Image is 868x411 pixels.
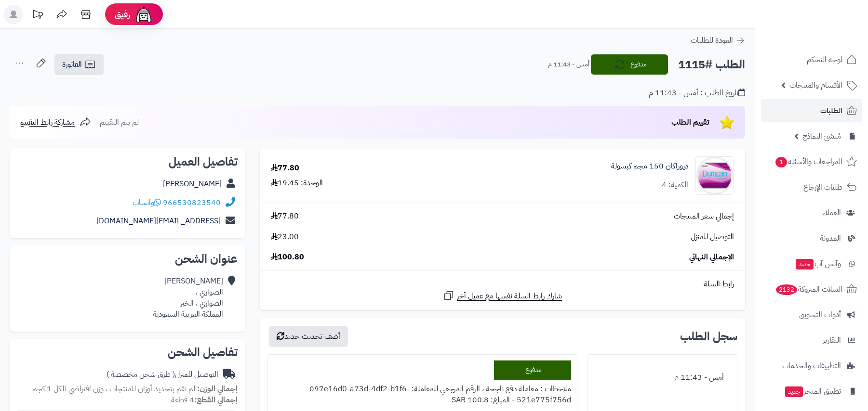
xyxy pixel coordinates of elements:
a: العملاء [761,201,862,224]
span: المراجعات والأسئلة [775,155,842,168]
img: logo-2.png [802,27,859,47]
span: إجمالي سعر المنتجات [674,211,734,222]
span: طلبات الإرجاع [803,180,842,194]
span: لم تقم بتحديد أوزان للمنتجات ، وزن افتراضي للكل 1 كجم [32,383,195,395]
a: السلات المتروكة2132 [761,278,862,301]
a: الطلبات [761,99,862,122]
a: مشاركة رابط التقييم [19,116,91,128]
a: واتساب [133,197,161,208]
a: الفاتورة [54,54,104,75]
span: السلات المتروكة [775,283,842,296]
span: 1 [775,157,787,167]
span: التوصيل للمنزل [691,231,734,243]
a: أدوات التسويق [761,303,862,326]
span: مشاركة رابط التقييم [19,116,75,128]
div: الكمية: 4 [662,180,688,191]
div: 77.80 [271,163,299,174]
strong: إجمالي القطع: [194,394,238,406]
span: تقييم الطلب [671,116,709,128]
span: 77.80 [271,211,299,222]
span: العملاء [822,206,841,219]
a: لوحة التحكم [761,48,862,71]
a: المراجعات والأسئلة1 [761,150,862,173]
span: شارك رابط السلة نفسها مع عميل آخر [457,291,562,302]
span: رفيق [115,9,130,20]
span: تطبيق المتجر [784,385,841,398]
h2: عنوان الشحن [17,253,238,265]
span: 2132 [776,284,797,295]
a: [PERSON_NAME] [163,178,222,190]
h2: الطلب #1115 [678,55,745,75]
div: رابط السلة [264,279,741,290]
span: العودة للطلبات [691,35,733,46]
a: طلبات الإرجاع [761,176,862,199]
span: التطبيقات والخدمات [782,359,841,372]
small: أمس - 11:43 م [548,60,589,69]
a: التطبيقات والخدمات [761,354,862,377]
span: ( طرق شحن مخصصة ) [107,369,175,380]
div: مدفوع [494,360,571,380]
a: المدونة [761,227,862,250]
span: جديد [785,386,803,397]
strong: إجمالي الوزن: [197,383,238,395]
span: الإجمالي النهائي [689,252,734,263]
a: تطبيق المتجرجديد [761,380,862,403]
h3: سجل الطلب [680,331,737,342]
span: لم يتم التقييم [100,116,139,128]
div: تاريخ الطلب : أمس - 11:43 م [649,88,745,99]
div: ملاحظات : معاملة دفع ناجحة ، الرقم المرجعي للمعاملة: 097e16d0-a73d-4df2-b1f6-521e775f756d - المبل... [274,380,572,410]
span: التقارير [823,334,841,347]
a: شارك رابط السلة نفسها مع عميل آخر [443,290,562,302]
a: 966530823540 [163,197,221,208]
span: مُنشئ النماذج [802,129,841,143]
img: ai-face.png [134,5,153,24]
a: التقارير [761,329,862,352]
img: 5280aea8c0a31f8d2a6254456c4aabcb709f-90x90.jpg [696,156,734,195]
span: وآتس آب [795,257,841,270]
span: أدوات التسويق [799,308,841,321]
span: 23.00 [271,231,299,243]
a: ديوراكان 150 مجم كبسولة [611,161,688,172]
span: لوحة التحكم [807,53,842,66]
button: أضف تحديث جديد [269,326,348,347]
a: وآتس آبجديد [761,252,862,275]
span: الأقسام والمنتجات [789,78,842,92]
h2: تفاصيل العميل [17,156,238,167]
span: جديد [796,259,814,270]
h2: تفاصيل الشحن [17,347,238,358]
span: الطلبات [820,104,842,117]
span: المدونة [820,231,841,245]
a: [EMAIL_ADDRESS][DOMAIN_NAME] [96,215,221,227]
small: 4 قطعة [171,394,238,406]
div: [PERSON_NAME] الصواري ، الصواري ، الخبر المملكة العربية السعودية [153,276,223,320]
div: الوحدة: 19.45 [271,178,323,189]
div: التوصيل للمنزل [107,369,218,380]
a: العودة للطلبات [691,35,745,46]
div: أمس - 11:43 م [593,368,731,387]
span: الفاتورة [62,59,82,70]
span: 100.80 [271,252,304,263]
a: تحديثات المنصة [26,5,50,26]
button: مدفوع [591,54,668,75]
